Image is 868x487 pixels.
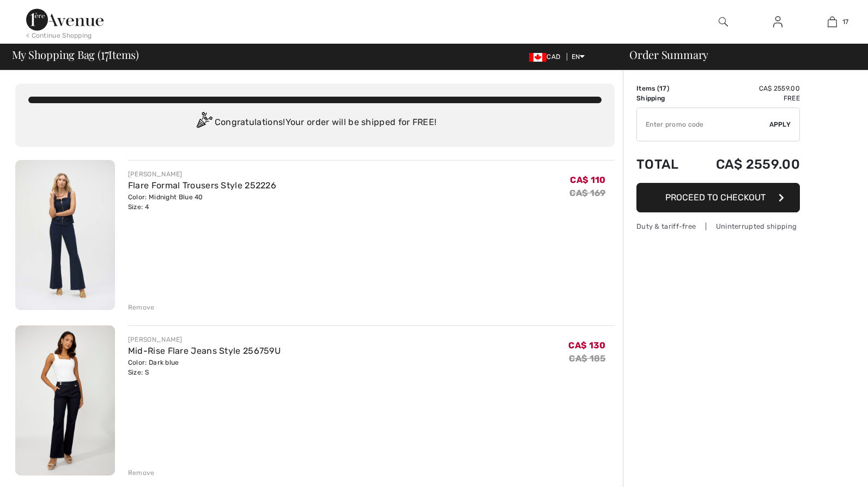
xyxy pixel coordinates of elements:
div: < Continue Shopping [26,31,92,40]
span: CA$ 130 [568,340,605,351]
img: search the website [719,15,728,28]
img: My Bag [828,15,837,28]
a: 17 [805,15,859,28]
a: Mid-Rise Flare Jeans Style 256759U [128,346,281,356]
div: Color: Dark blue Size: S [128,358,281,377]
td: CA$ 2559.00 [691,146,800,183]
a: Flare Formal Trousers Style 252226 [128,180,276,191]
img: Congratulation2.svg [193,112,215,134]
div: Remove [128,468,155,478]
td: Free [691,93,800,103]
s: CA$ 185 [569,353,605,364]
span: CAD [529,53,564,61]
img: Flare Formal Trousers Style 252226 [15,160,115,310]
div: Duty & tariff-free | Uninterrupted shipping [636,221,800,231]
button: Proceed to Checkout [636,183,800,212]
span: CA$ 110 [570,175,605,185]
span: Proceed to Checkout [665,192,766,203]
span: 17 [101,46,109,61]
img: My Info [773,15,782,28]
td: Items ( ) [636,84,691,93]
img: Canadian Dollar [529,53,547,62]
div: [PERSON_NAME] [128,335,281,345]
span: EN [572,53,585,61]
div: Remove [128,302,155,312]
span: 17 [659,85,667,92]
div: Congratulations! Your order will be shipped for FREE! [28,112,602,134]
span: 17 [842,17,849,27]
a: Sign In [764,15,791,29]
span: My Shopping Bag ( Items) [12,49,139,60]
img: Mid-Rise Flare Jeans Style 256759U [15,325,115,476]
div: [PERSON_NAME] [128,169,276,179]
span: Apply [769,120,791,129]
s: CA$ 169 [569,188,605,198]
div: Color: Midnight Blue 40 Size: 4 [128,192,276,212]
img: 1ère Avenue [26,9,104,31]
td: CA$ 2559.00 [691,84,800,93]
input: Promo code [637,108,769,141]
td: Total [636,146,691,183]
div: Order Summary [616,49,861,60]
td: Shipping [636,93,691,103]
